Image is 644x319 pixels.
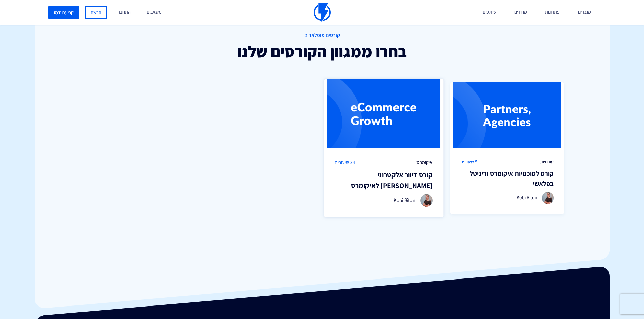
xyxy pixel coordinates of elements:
span: קורסים פופלארים [75,32,569,39]
span: 5 שיעורים [460,158,477,165]
h3: קורס לסוכנויות איקומרס ודיגיטל בפלאשי [460,168,554,189]
h3: קורס דיוור אלקטרוני [PERSON_NAME] לאיקומרס [335,169,433,191]
span: Kobi Biton [393,197,415,203]
span: Kobi Biton [517,194,538,201]
span: סוכנויות [540,158,554,165]
h2: בחרו ממגוון הקורסים שלנו [75,43,569,60]
span: איקומרס [417,159,433,166]
a: איקומרס 34 שיעורים קורס דיוור אלקטרוני [PERSON_NAME] לאיקומרס Kobi Biton [324,79,444,218]
a: קביעת דמו [48,6,79,19]
a: הרשם [85,6,107,19]
a: סוכנויות 5 שיעורים קורס לסוכנויות איקומרס ודיגיטל בפלאשי Kobi Biton [450,82,564,214]
span: 34 שיעורים [335,159,355,166]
